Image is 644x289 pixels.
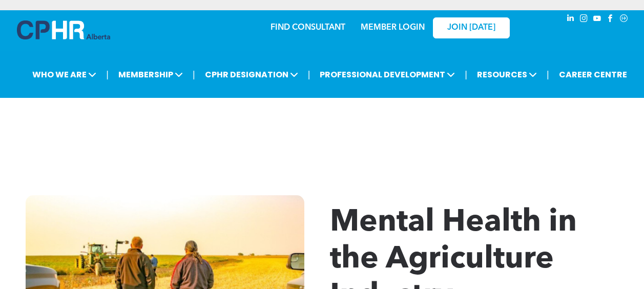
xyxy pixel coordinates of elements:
a: MEMBER LOGIN [361,24,425,32]
a: JOIN [DATE] [433,17,510,38]
li: | [465,64,467,85]
li: | [106,64,109,85]
a: FIND CONSULTANT [271,24,345,32]
span: MEMBERSHIP [115,65,186,84]
img: A blue and white logo for cp alberta [17,20,110,39]
a: Social network [618,13,630,27]
a: instagram [578,13,590,27]
span: JOIN [DATE] [447,23,495,33]
span: WHO WE ARE [29,65,99,84]
a: youtube [592,13,603,27]
li: | [547,64,549,85]
a: CAREER CENTRE [556,65,630,84]
li: | [193,64,195,85]
li: | [308,64,310,85]
span: RESOURCES [474,65,540,84]
a: linkedin [565,13,576,27]
span: PROFESSIONAL DEVELOPMENT [317,65,458,84]
a: facebook [605,13,616,27]
span: CPHR DESIGNATION [202,65,301,84]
